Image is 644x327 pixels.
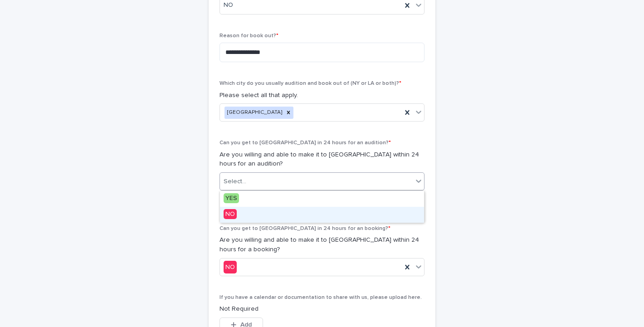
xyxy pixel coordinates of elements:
p: Not Required [220,304,424,314]
p: Are you willing and able to make it to [GEOGRAPHIC_DATA] within 24 hours for a booking? [220,235,424,254]
span: NO [224,0,233,10]
span: YES [224,193,239,203]
span: If you have a calendar or documentation to share with us, please upload here. [220,295,422,300]
span: Reason for book out? [220,33,278,39]
span: Can you get to [GEOGRAPHIC_DATA] in 24 hours for an audition? [220,140,391,146]
div: [GEOGRAPHIC_DATA] [224,107,283,119]
p: Please select all that apply. [220,91,424,100]
div: YES [220,191,424,207]
span: Can you get to [GEOGRAPHIC_DATA] in 24 hours for an booking? [220,226,390,231]
div: NO [224,261,237,274]
span: NO [224,209,237,219]
p: Are you willing and able to make it to [GEOGRAPHIC_DATA] within 24 hours for an audition? [220,150,424,169]
div: NO [220,207,424,223]
span: Which city do you usually audition and book out of (NY or LA or both)? [220,81,401,86]
div: Select... [224,177,246,186]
